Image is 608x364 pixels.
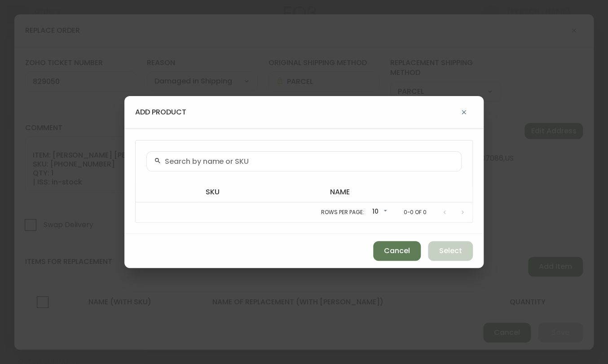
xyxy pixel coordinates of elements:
p: Rows per page: [321,208,364,216]
h4: add product [135,107,186,117]
div: 10 [367,205,389,219]
button: Cancel [373,241,421,261]
h4: name [330,187,465,197]
p: 0-0 of 0 [403,208,427,216]
h4: sku [206,187,315,197]
input: Search by name or SKU [165,157,454,166]
span: Cancel [384,246,410,256]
